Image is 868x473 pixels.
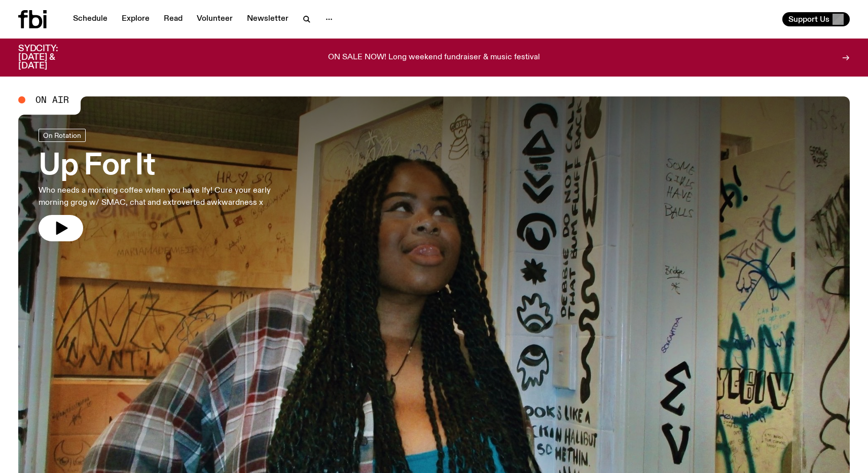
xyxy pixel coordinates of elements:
[191,12,239,26] a: Volunteer
[67,12,114,26] a: Schedule
[158,12,189,26] a: Read
[39,129,298,241] a: Up For ItWho needs a morning coffee when you have Ify! Cure your early morning grog w/ SMAC, chat...
[39,152,298,180] h3: Up For It
[39,129,86,142] a: On Rotation
[116,12,156,26] a: Explore
[328,53,540,62] p: ON SALE NOW! Long weekend fundraiser & music festival
[241,12,295,26] a: Newsletter
[43,131,81,139] span: On Rotation
[788,15,829,24] span: Support Us
[782,12,850,26] button: Support Us
[39,185,298,209] p: Who needs a morning coffee when you have Ify! Cure your early morning grog w/ SMAC, chat and extr...
[18,45,83,70] h3: SYDCITY: [DATE] & [DATE]
[35,95,69,104] span: On Air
